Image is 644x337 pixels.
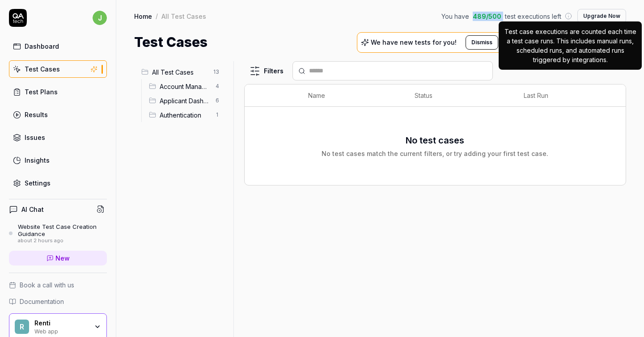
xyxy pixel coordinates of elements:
[212,95,223,106] span: 6
[441,12,469,21] span: You have
[9,280,107,290] a: Book a call with us
[244,62,289,80] button: Filters
[25,87,58,97] div: Test Plans
[34,319,88,327] div: Renti
[25,156,50,165] div: Insights
[145,108,226,122] div: Drag to reorderAuthentication1
[145,93,226,108] div: Drag to reorderApplicant Dashboard6
[25,42,59,51] div: Dashboard
[160,110,210,120] span: Authentication
[18,223,107,238] div: Website Test Case Creation Guidance
[93,11,107,25] span: j
[20,297,64,306] span: Documentation
[504,27,636,64] p: Test case executions are counted each time a test case runs. This includes manual runs, scheduled...
[134,32,208,52] h1: Test Cases
[212,110,223,120] span: 1
[21,205,44,214] h4: AI Chat
[18,238,107,244] div: about 2 hours ago
[299,84,406,107] th: Name
[9,38,107,55] a: Dashboard
[9,129,107,146] a: Issues
[473,12,501,21] span: 489 / 500
[9,251,107,265] a: New
[9,60,107,78] a: Test Cases
[55,253,70,263] span: New
[134,12,152,21] a: Home
[406,134,464,147] h3: No test cases
[25,178,51,188] div: Settings
[515,84,608,107] th: Last Run
[371,39,457,46] p: We have new tests for you!
[466,35,498,50] button: Dismiss
[9,174,107,192] a: Settings
[9,223,107,244] a: Website Test Case Creation Guidanceabout 2 hours ago
[212,81,223,92] span: 4
[406,84,515,107] th: Status
[9,106,107,123] a: Results
[160,96,210,105] span: Applicant Dashboard
[161,12,206,21] div: All Test Cases
[25,133,45,142] div: Issues
[156,12,158,21] div: /
[9,83,107,101] a: Test Plans
[93,9,107,27] button: j
[160,82,210,91] span: Account Management
[20,280,74,290] span: Book a call with us
[505,12,561,21] span: test executions left
[9,152,107,169] a: Insights
[15,320,29,334] span: R
[25,110,48,119] div: Results
[322,149,548,158] div: No test cases match the current filters, or try adding your first test case.
[145,79,226,93] div: Drag to reorderAccount Management4
[25,64,60,74] div: Test Cases
[9,297,107,306] a: Documentation
[152,67,208,77] span: All Test Cases
[34,327,88,334] div: Web app
[577,9,626,23] button: Upgrade Now
[210,67,223,77] span: 13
